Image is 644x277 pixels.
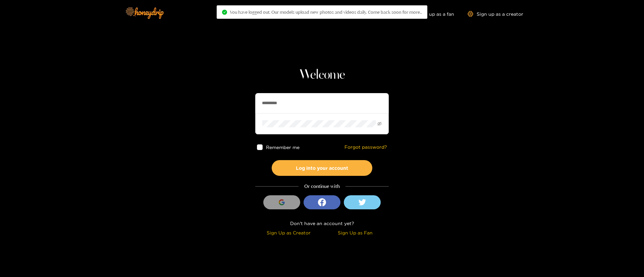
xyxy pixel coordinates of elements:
a: Sign up as a creator [468,11,523,17]
span: check-circle [222,10,227,15]
a: Sign up as a fan [408,11,454,17]
span: Remember me [266,145,300,150]
div: Sign Up as Creator [257,229,320,236]
div: Or continue with [255,183,389,190]
span: You have logged out. Our models upload new photos and videos daily. Come back soon for more.. [230,9,422,15]
div: Sign Up as Fan [324,229,387,236]
h1: Welcome [255,67,389,83]
button: Log into your account [272,160,372,176]
span: eye-invisible [377,122,382,126]
a: Forgot password? [344,144,387,150]
div: Don't have an account yet? [255,219,389,227]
